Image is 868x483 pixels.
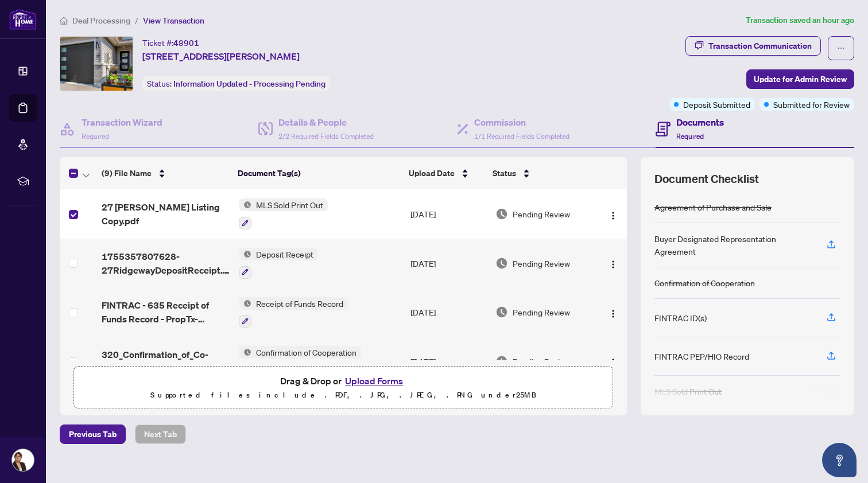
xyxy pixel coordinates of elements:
[685,36,821,56] button: Transaction Communication
[82,132,109,141] span: Required
[239,198,328,229] button: Status IconMLS Sold Print Out
[173,38,199,48] span: 48901
[708,37,812,55] div: Transaction Communication
[102,348,230,375] span: 320_Confirmation_of_Co-operation_and_Representation_-_Buyer_Seller_-_PropTx-[PERSON_NAME]-11pdf_[...
[82,115,162,129] h4: Transaction Wizard
[97,157,234,189] th: (9) File Name
[142,49,300,63] span: [STREET_ADDRESS][PERSON_NAME]
[604,254,622,272] button: Logo
[143,15,204,26] span: View Transaction
[654,171,759,187] span: Document Checklist
[495,306,508,318] img: Document Status
[474,132,569,141] span: 1/1 Required Fields Completed
[654,232,813,258] div: Buyer Designated Representation Agreement
[495,355,508,368] img: Document Status
[493,167,516,180] span: Status
[60,17,68,25] span: home
[513,208,570,220] span: Pending Review
[654,311,707,324] div: FINTRAC ID(s)
[142,76,330,91] div: Status:
[239,346,251,359] img: Status Icon
[278,115,374,129] h4: Details & People
[72,15,130,26] span: Deal Processing
[604,352,622,371] button: Logo
[837,44,845,52] span: ellipsis
[251,248,318,260] span: Deposit Receipt
[69,425,117,443] span: Previous Tab
[12,449,34,471] img: Profile Icon
[251,346,361,359] span: Confirmation of Cooperation
[173,79,325,89] span: Information Updated - Processing Pending
[342,373,406,388] button: Upload Forms
[604,205,622,223] button: Logo
[654,350,749,363] div: FINTRAC PEP/HIO Record
[488,157,594,189] th: Status
[754,70,847,88] span: Update for Admin Review
[676,132,704,141] span: Required
[278,132,374,141] span: 2/2 Required Fields Completed
[74,367,613,409] span: Drag & Drop orUpload FormsSupported files include .PDF, .JPG, .JPEG, .PNG under25MB
[609,211,618,220] img: Logo
[746,14,854,27] article: Transaction saved an hour ago
[609,358,618,367] img: Logo
[102,167,152,180] span: (9) File Name
[822,443,857,477] button: Open asap
[102,298,230,326] span: FINTRAC - 635 Receipt of Funds Record - PropTx-OREA_[DATE] 11_15_44.pdf
[406,239,491,288] td: [DATE]
[654,201,772,213] div: Agreement of Purchase and Sale
[9,9,37,30] img: logo
[135,424,186,444] button: Next Tab
[60,37,133,91] img: IMG-X12270501_1.jpg
[495,257,508,270] img: Document Status
[135,14,138,27] li: /
[654,276,755,289] div: Confirmation of Cooperation
[495,208,508,220] img: Document Status
[404,157,489,189] th: Upload Date
[406,337,491,386] td: [DATE]
[239,248,251,260] img: Status Icon
[102,250,230,277] span: 1755357807628-27RidgewayDepositReceipt.pdf
[239,297,251,310] img: Status Icon
[81,388,606,402] p: Supported files include .PDF, .JPG, .JPEG, .PNG under 25 MB
[773,98,850,111] span: Submitted for Review
[60,424,126,444] button: Previous Tab
[142,36,199,49] div: Ticket #:
[474,115,569,129] h4: Commission
[239,346,361,377] button: Status IconConfirmation of Cooperation
[239,198,251,211] img: Status Icon
[609,309,618,318] img: Logo
[406,189,491,239] td: [DATE]
[102,200,230,228] span: 27 [PERSON_NAME] Listing Copy.pdf
[280,373,406,388] span: Drag & Drop or
[406,288,491,337] td: [DATE]
[513,257,570,270] span: Pending Review
[239,248,318,279] button: Status IconDeposit Receipt
[409,167,455,180] span: Upload Date
[233,157,404,189] th: Document Tag(s)
[251,297,348,310] span: Receipt of Funds Record
[609,260,618,269] img: Logo
[239,297,348,328] button: Status IconReceipt of Funds Record
[746,69,854,89] button: Update for Admin Review
[683,98,750,111] span: Deposit Submitted
[513,306,570,318] span: Pending Review
[676,115,724,129] h4: Documents
[251,198,328,211] span: MLS Sold Print Out
[513,355,570,368] span: Pending Review
[604,303,622,321] button: Logo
